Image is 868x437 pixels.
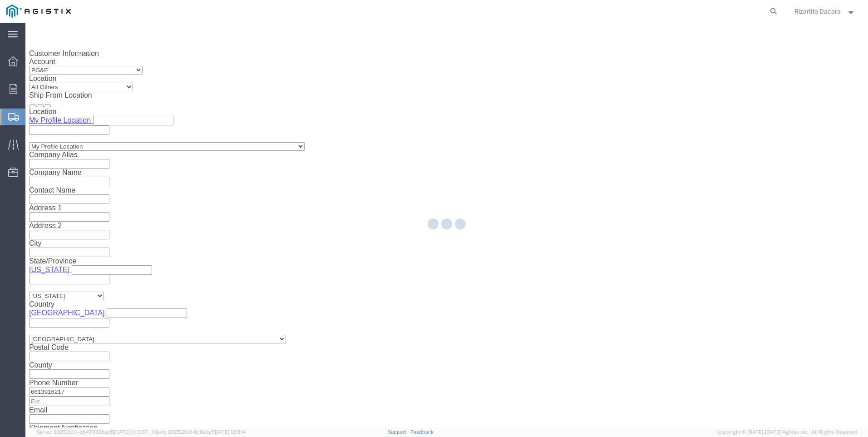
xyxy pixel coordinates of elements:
a: Support [388,429,410,435]
button: Rizarlito Dacara [794,6,856,17]
span: Rizarlito Dacara [794,6,841,16]
span: [DATE] 12:11:14 [213,429,246,435]
img: logo [6,5,71,18]
span: [DATE] 11:13:37 [114,429,148,435]
span: Client: 2025.20.0-8c6e0cf [152,429,246,435]
a: Feedback [410,429,434,435]
span: Copyright © [DATE]-[DATE] Agistix Inc., All Rights Reserved [717,428,857,436]
span: Server: 2025.20.0-db47332bad5 [36,429,148,435]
